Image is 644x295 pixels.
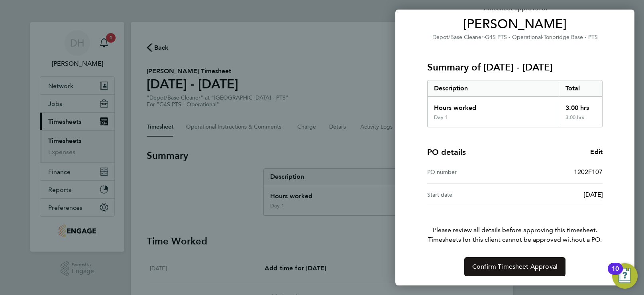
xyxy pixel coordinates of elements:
[427,190,515,199] div: Start date
[427,147,466,158] h4: PO details
[542,34,544,41] span: ·
[427,16,603,32] span: [PERSON_NAME]
[544,34,598,41] span: Tonbridge Base - PTS
[559,97,603,114] div: 3.00 hrs
[472,263,558,271] span: Confirm Timesheet Approval
[428,97,559,114] div: Hours worked
[483,34,485,41] span: ·
[590,148,603,156] span: Edit
[428,80,559,96] div: Description
[427,61,603,74] h3: Summary of [DATE] - [DATE]
[418,206,612,244] p: Please review all details before approving this timesheet.
[434,114,448,121] div: Day 1
[485,34,542,41] span: G4S PTS - Operational
[427,80,603,127] div: Summary of 25 - 31 Aug 2025
[418,235,612,244] span: Timesheets for this client cannot be approved without a PO.
[427,167,515,177] div: PO number
[432,34,483,41] span: Depot/Base Cleaner
[464,257,565,276] button: Confirm Timesheet Approval
[559,80,603,96] div: Total
[612,263,638,289] button: Open Resource Center, 10 new notifications
[515,190,603,199] div: [DATE]
[574,168,603,176] span: 1202F107
[612,269,619,279] div: 10
[590,147,603,157] a: Edit
[559,114,603,127] div: 3.00 hrs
